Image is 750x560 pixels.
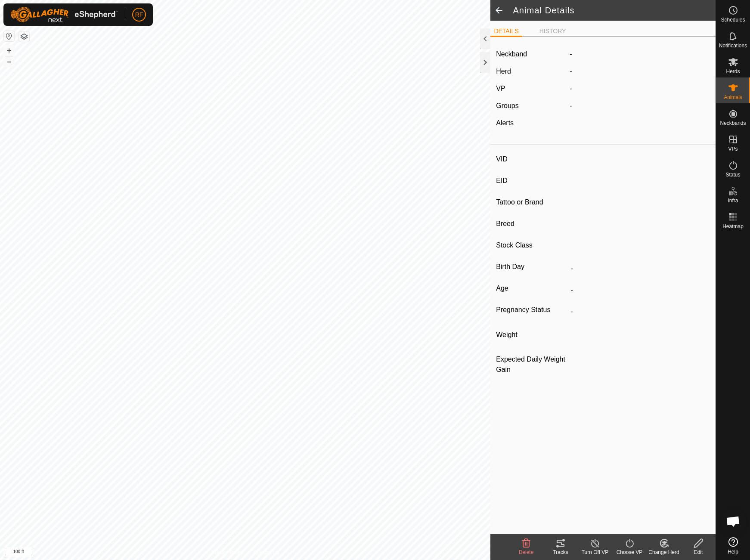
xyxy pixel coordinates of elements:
label: Weight [496,326,567,344]
span: Herds [726,69,740,74]
span: Heatmap [722,224,744,229]
span: - [570,68,572,75]
label: VP [496,85,505,92]
span: VPs [728,146,738,152]
label: Stock Class [496,240,567,251]
label: Breed [496,218,567,229]
label: Age [496,283,567,294]
label: VID [496,154,567,165]
label: Groups [496,102,518,109]
div: Turn Off VP [578,548,612,556]
button: Map Layers [19,31,29,42]
span: Animals [724,95,742,100]
span: Delete [519,549,534,555]
div: Tracks [543,548,578,556]
span: Status [725,172,740,177]
label: Birth Day [496,261,567,272]
label: Pregnancy Status [496,304,567,316]
span: RF [135,10,143,19]
div: Open chat [720,508,746,534]
span: Infra [728,198,738,203]
span: Schedules [721,17,745,22]
button: – [4,56,14,67]
li: HISTORY [536,27,570,36]
li: DETAILS [490,27,522,37]
label: Alerts [496,119,514,127]
img: Gallagher Logo [10,7,118,22]
a: Help [716,534,750,558]
label: Neckband [496,49,527,59]
a: Privacy Policy [211,549,244,557]
label: Expected Daily Weight Gain [496,354,567,375]
app-display-virtual-paddock-transition: - [570,85,572,92]
div: Choose VP [612,548,647,556]
h2: Animal Details [513,5,716,15]
span: Help [728,549,738,554]
label: EID [496,175,567,186]
button: Reset Map [4,31,14,41]
div: Change Herd [647,548,681,556]
label: Herd [496,68,511,75]
span: Notifications [719,43,747,48]
button: + [4,45,14,56]
div: - [566,101,713,111]
label: - [570,49,572,59]
div: Edit [681,548,716,556]
label: Tattoo or Brand [496,197,567,208]
a: Contact Us [254,549,279,557]
span: Neckbands [720,121,746,126]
